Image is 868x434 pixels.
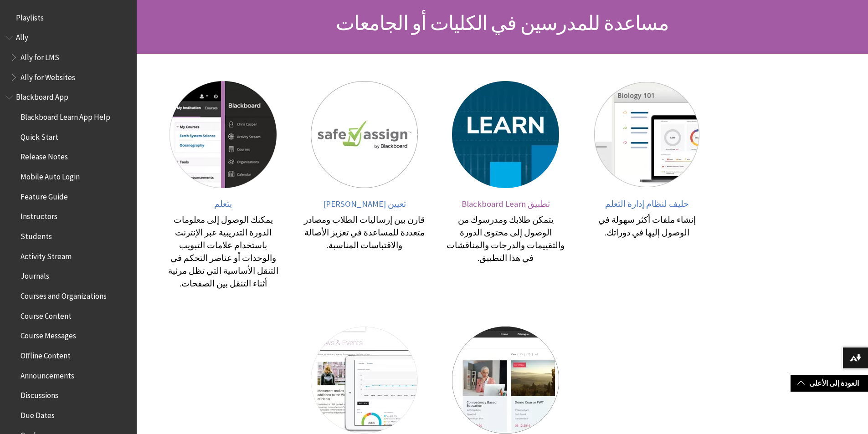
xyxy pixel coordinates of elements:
nav: مخطط كتاب لقوائم التشغيل [5,10,131,26]
span: Students [21,229,52,241]
img: يتعلم [169,81,277,188]
span: Feature Guide [21,189,68,201]
a: تعيين آمن تعيين [PERSON_NAME] قارن بين إرساليات الطلاب ومصادر متعددة للمساعدة في تعزيز الأصالة وا... [303,81,426,290]
font: تعيين [PERSON_NAME] [323,199,406,209]
a: العودة إلى الأعلى [791,375,868,392]
nav: مخطط كتاب لمختارات Ally Help [5,30,131,85]
span: Course Messages [21,328,76,341]
font: تطبيق Blackboard Learn [462,199,550,209]
span: Discussions [21,388,58,400]
font: مساعدة للمدرسين في الكليات أو الجامعات [336,10,669,36]
a: تطبيق Blackboard Learn تطبيق Blackboard Learn يتمكن طلابك ومدرسوك من الوصول إلى محتوى الدورة والت... [444,81,567,290]
span: Mobile Auto Login [21,169,80,181]
span: Activity Stream [21,249,72,261]
font: حليف لنظام إدارة التعلم [605,199,689,209]
span: Blackboard App [16,90,68,102]
font: يتمكن طلابك ومدرسوك من الوصول إلى محتوى الدورة والتقييمات والدرجات والمناقشات في هذا التطبيق. [447,214,565,263]
span: Quick Start [21,129,58,142]
span: Courses and Organizations [21,288,107,301]
font: قارن بين إرساليات الطلاب ومصادر متعددة للمساعدة في تعزيز الأصالة والاقتباسات المناسبة. [304,214,425,250]
img: تطبيق Blackboard Learn [452,81,559,188]
span: Playlists [16,10,44,22]
span: Release Notes [21,149,68,162]
span: Ally for LMS [21,50,59,62]
span: Announcements [21,368,74,380]
span: Ally [16,30,28,42]
font: العودة إلى الأعلى [809,378,859,388]
img: حليف لنظام إدارة التعلم [593,81,700,188]
a: حليف لنظام إدارة التعلم حليف لنظام إدارة التعلم إنشاء ملفات أكثر سهولة في الوصول إليها في دوراتك. [586,81,709,290]
img: تعيين آمن [311,81,418,188]
a: يتعلم يتعلم يمكنك الوصول إلى معلومات الدورة التدريبية عبر الإنترنت باستخدام علامات التبويب والوحد... [162,81,285,290]
img: حليف للمواقع الإلكترونية [311,327,418,434]
span: Journals [21,269,49,281]
span: Instructors [21,209,57,221]
span: Course Content [21,308,72,321]
span: Blackboard Learn App Help [21,109,110,122]
img: مدير التدريب والتطوير [452,327,559,434]
font: يمكنك الوصول إلى معلومات الدورة التدريبية عبر الإنترنت باستخدام علامات التبويب والوحدات أو عناصر ... [168,214,278,289]
font: يتعلم [214,199,232,209]
span: Ally for Websites [21,70,75,82]
span: Due Dates [21,408,55,420]
span: Offline Content [21,348,71,360]
font: إنشاء ملفات أكثر سهولة في الوصول إليها في دوراتك. [598,214,696,238]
